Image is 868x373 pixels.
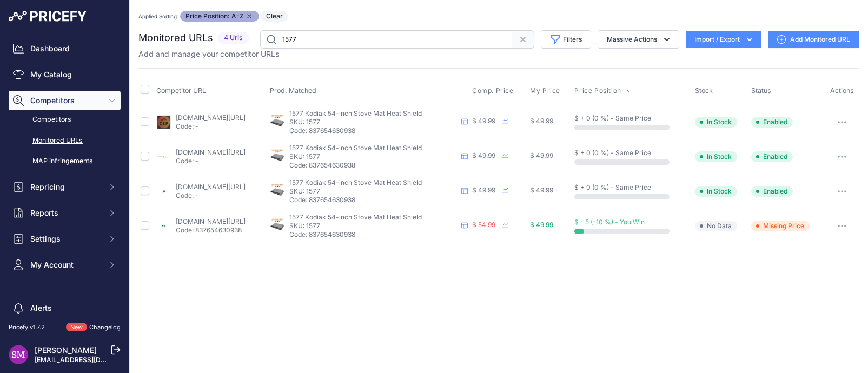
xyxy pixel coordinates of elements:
[176,114,246,122] a: [DOMAIN_NAME][URL]
[472,86,514,95] span: Comp. Price
[289,178,422,186] span: 1577 Kodiak 54-inch Stove Mat Heat Shield
[751,117,793,128] span: Enabled
[598,30,679,49] button: Massive Actions
[138,30,213,45] h2: Monitored URLs
[530,186,553,194] span: $ 49.99
[30,234,101,244] span: Settings
[695,86,713,95] span: Stock
[9,203,121,223] button: Reports
[35,345,97,355] a: [PERSON_NAME]
[9,229,121,249] button: Settings
[574,149,651,157] span: $ + 0 (0 %) - Same Price
[574,183,651,191] span: $ + 0 (0 %) - Same Price
[695,186,737,197] span: In Stock
[9,39,121,58] a: Dashboard
[289,161,457,170] p: Code: 837654630938
[261,11,288,22] button: Clear
[9,110,121,129] a: Competitors
[156,86,206,95] span: Competitor URL
[66,323,87,332] span: New
[9,65,121,84] a: My Catalog
[574,86,621,95] span: Price Position
[289,187,457,196] p: SKU: 1577
[472,86,516,95] button: Comp. Price
[574,114,651,122] span: $ + 0 (0 %) - Same Price
[176,183,246,191] a: [DOMAIN_NAME][URL]
[9,152,121,171] a: MAP infringements
[686,31,761,48] button: Import / Export
[9,298,121,318] a: Alerts
[530,151,553,159] span: $ 49.99
[289,144,422,152] span: 1577 Kodiak 54-inch Stove Mat Heat Shield
[289,118,457,126] p: SKU: 1577
[30,259,101,270] span: My Account
[695,151,737,162] span: In Stock
[289,222,457,230] p: SKU: 1577
[30,95,101,106] span: Competitors
[751,151,793,162] span: Enabled
[176,191,246,200] p: Code: -
[530,117,553,125] span: $ 49.99
[9,177,121,197] button: Repricing
[472,186,495,194] span: $ 49.99
[289,126,457,135] p: Code: 837654630938
[530,221,553,229] span: $ 49.99
[695,117,737,128] span: In Stock
[9,131,121,150] a: Monitored URLs
[472,117,495,125] span: $ 49.99
[9,39,121,359] nav: Sidebar
[289,196,457,204] p: Code: 837654630938
[289,152,457,161] p: SKU: 1577
[138,13,178,19] small: Applied Sorting:
[30,208,101,218] span: Reports
[176,148,246,156] a: [DOMAIN_NAME][URL]
[751,221,810,231] span: Missing Price
[695,221,737,231] span: No Data
[176,122,246,131] p: Code: -
[9,323,45,332] div: Pricefy v1.7.2
[541,30,591,49] button: Filters
[89,323,121,331] a: Changelog
[9,11,87,22] img: Pricefy Logo
[530,86,560,95] span: My Price
[176,217,246,225] a: [DOMAIN_NAME][URL]
[574,218,645,226] span: $ - 5 (-10 %) - You Win
[751,86,771,95] span: Status
[176,157,246,165] p: Code: -
[289,213,422,221] span: 1577 Kodiak 54-inch Stove Mat Heat Shield
[472,221,495,229] span: $ 54.99
[138,49,279,59] p: Add and manage your competitor URLs
[289,230,457,239] p: Code: 837654630938
[176,226,246,235] p: Code: 837654630938
[530,86,562,95] button: My Price
[270,86,316,95] span: Prod. Matched
[472,151,495,159] span: $ 49.99
[574,86,630,95] button: Price Position
[9,255,121,275] button: My Account
[751,186,793,197] span: Enabled
[768,31,859,48] a: Add Monitored URL
[9,91,121,110] button: Competitors
[35,356,148,364] a: [EMAIL_ADDRESS][DOMAIN_NAME]
[30,182,101,192] span: Repricing
[180,11,259,22] span: Price Position: A-Z
[217,32,249,44] span: 4 Urls
[289,109,422,117] span: 1577 Kodiak 54-inch Stove Mat Heat Shield
[260,30,512,49] input: Search
[830,86,854,95] span: Actions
